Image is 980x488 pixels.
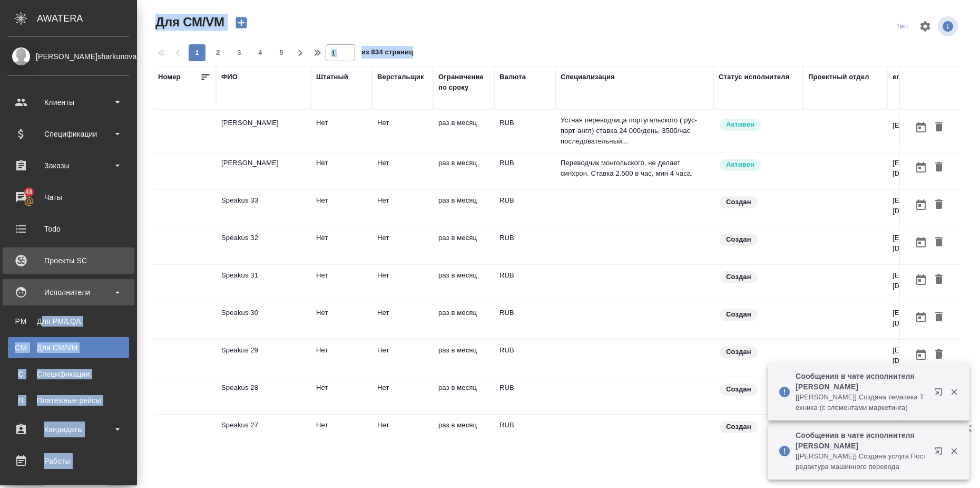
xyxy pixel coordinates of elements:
div: Чаты [8,189,129,205]
a: 48Чаты [3,184,134,210]
button: Открыть календарь загрузки [912,118,930,137]
td: Speakus 33 [216,190,311,227]
td: Нет [372,227,433,264]
p: Сообщения в чате исполнителя [PERSON_NAME] [796,371,927,392]
td: Нет [372,340,433,377]
a: ППлатёжные рейсы [8,390,129,411]
td: Нет [311,152,372,189]
td: RUB [494,112,555,149]
button: 2 [210,44,227,61]
td: Speakus 30 [216,302,311,339]
div: Рядовой исполнитель: назначай с учетом рейтинга [719,158,798,172]
div: email [893,72,910,82]
div: Заказы [8,158,129,174]
div: Ограничение по сроку [438,72,489,93]
div: Клиенты [8,94,129,110]
button: Удалить [930,308,948,327]
td: [PERSON_NAME] [216,152,311,189]
button: Открыть в новой вкладке [928,381,953,407]
td: раз в месяц [433,112,494,149]
div: Спецификации [8,126,129,142]
p: [EMAIL_ADDRESS][DOMAIN_NAME] [893,345,972,366]
td: RUB [494,415,555,452]
td: Нет [372,265,433,302]
p: [EMAIL_ADDRESS][DOMAIN_NAME] [893,233,972,254]
td: RUB [494,377,555,414]
td: Нет [372,377,433,414]
button: Открыть календарь загрузки [912,233,930,252]
button: 3 [231,44,248,61]
td: Нет [372,302,433,339]
div: Спецификации [13,369,124,379]
td: Speakus 29 [216,340,311,377]
td: Нет [372,415,433,452]
button: Создать [229,14,254,32]
button: Открыть календарь загрузки [912,345,930,365]
button: 4 [252,44,269,61]
button: Открыть календарь загрузки [912,158,930,177]
button: Закрыть [943,387,965,397]
div: Платёжные рейсы [13,395,124,406]
td: [PERSON_NAME] [216,112,311,149]
td: Speakus 32 [216,227,311,264]
span: 5 [273,47,290,58]
td: раз в месяц [433,302,494,339]
button: 5 [273,44,290,61]
td: раз в месяц [433,265,494,302]
td: Нет [311,265,372,302]
div: [PERSON_NAME]sharkunova [8,51,129,62]
p: [EMAIL_ADDRESS][DOMAIN_NAME] [893,270,972,291]
td: Нет [311,112,372,149]
span: Посмотреть информацию [938,16,960,36]
p: [EMAIL_ADDRESS][DOMAIN_NAME] [893,158,972,179]
button: Удалить [930,118,948,137]
div: Специализация [561,72,615,82]
td: Нет [311,415,372,452]
div: Кандидаты [8,422,129,437]
div: Для CM/VM [13,342,124,353]
span: Для СМ/VM [153,14,224,31]
a: Todo [3,216,134,242]
p: Создан [726,384,751,395]
td: Speakus 31 [216,265,311,302]
div: split button [891,18,913,35]
div: Todo [8,221,129,237]
a: ССпецификации [8,363,129,385]
td: RUB [494,152,555,189]
div: Проектный отдел [808,72,869,82]
p: [EMAIL_ADDRESS]... [893,120,961,131]
button: Удалить [930,158,948,177]
p: Создан [726,272,751,282]
a: PMДля PM/LQA [8,311,129,332]
td: раз в месяц [433,227,494,264]
div: Работы [8,453,129,469]
span: Настроить таблицу [913,14,938,39]
a: Работы [3,448,134,474]
a: CMДля CM/VM [8,337,129,358]
div: Статус исполнителя [719,72,789,82]
td: раз в месяц [433,152,494,189]
div: Исполнители [8,284,129,300]
td: Нет [311,340,372,377]
button: Открыть календарь загрузки [912,270,930,290]
td: раз в месяц [433,377,494,414]
p: Переводчик монгольского, не делает синхрон. Ставка 2.500 в час, мин 4 часа. [561,158,708,179]
td: Нет [311,190,372,227]
div: Для PM/LQA [13,316,124,327]
button: Открыть календарь загрузки [912,308,930,327]
td: Нет [311,302,372,339]
button: Удалить [930,233,948,252]
td: Speakus 28 [216,377,311,414]
div: Рядовой исполнитель: назначай с учетом рейтинга [719,118,798,132]
p: Создан [726,309,751,320]
p: Создан [726,197,751,207]
td: Нет [372,152,433,189]
p: [EMAIL_ADDRESS][DOMAIN_NAME] [893,308,972,329]
a: Проекты SC [3,247,134,274]
td: раз в месяц [433,190,494,227]
td: раз в месяц [433,340,494,377]
button: Открыть в новой вкладке [928,441,953,466]
span: 3 [231,47,248,58]
p: Сообщения в чате исполнителя [PERSON_NAME] [796,430,927,451]
span: 4 [252,47,269,58]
